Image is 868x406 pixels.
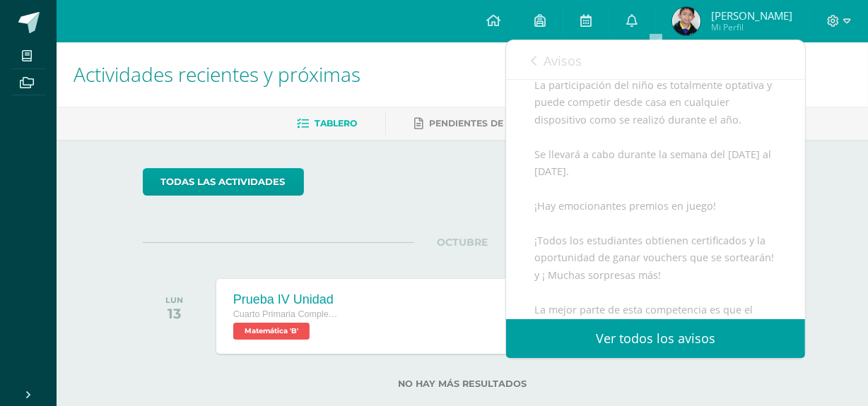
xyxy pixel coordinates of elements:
a: todas las Actividades [143,168,304,196]
span: Cuarto Primaria Complementaria [233,309,339,319]
div: LUN [165,295,183,305]
a: Pendientes de entrega [414,112,550,135]
div: Prueba IV Unidad [233,292,339,307]
div: 13 [165,305,183,322]
span: Pendientes de entrega [429,118,550,129]
img: efec58215681ec87ed5f447a7977300f.png [672,7,700,35]
span: OCTUBRE [414,236,510,249]
span: [PERSON_NAME] [711,8,792,23]
span: Mi Perfil [711,21,792,33]
span: Actividades recientes y próximas [74,61,360,88]
span: Matemática 'B' [233,323,310,340]
a: Tablero [297,112,357,135]
span: Avisos [544,52,582,69]
a: Ver todos los avisos [506,319,805,358]
span: Tablero [315,118,357,129]
label: No hay más resultados [143,378,782,389]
